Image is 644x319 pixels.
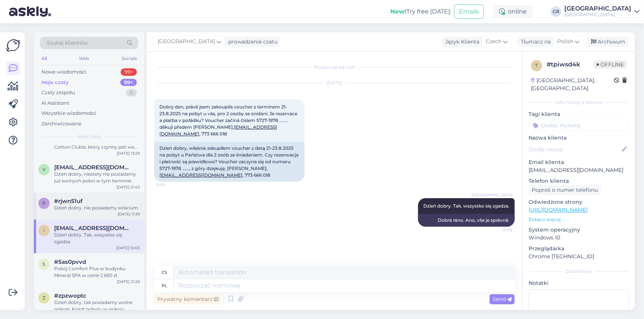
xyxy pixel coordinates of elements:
[126,89,137,96] div: 0
[531,77,614,92] div: [GEOGRAPHIC_DATA], [GEOGRAPHIC_DATA]
[77,133,101,140] span: Moje czaty
[586,37,628,47] div: Archiwum
[418,214,515,227] div: Dobré ráno. Ano, vše je správně.
[117,184,140,190] div: [DATE] 21:43
[54,299,140,313] div: Dzień dobry, tak posiadamy wolne pokoje. Koszt pobytu w pokoju Comfort Plus ze śniadaniem wynosi ...
[54,232,140,245] div: Dzień dobry. Tak, wszystko się zgadza.
[41,79,69,86] div: Moje czaty
[159,104,299,137] span: Dobrý den, právě jsem zakoupila voucher s termínem 21-23.8.2025 na pobyt u vás, pro 2 osoby se sn...
[529,206,588,213] a: [URL][DOMAIN_NAME]
[529,185,601,195] div: Poproś o numer telefonu
[6,38,20,53] img: Askly Logo
[225,38,277,46] div: prowadzenie czatu
[564,6,639,18] a: [GEOGRAPHIC_DATA][GEOGRAPHIC_DATA]
[42,295,45,301] span: z
[47,39,88,47] span: Szukaj klientów
[154,142,305,182] div: Dzień dobry, właśnie zakupiłem voucher z datą 21-23.8.2025 na pobyt u Państwa dla 2 osób ze śniad...
[564,6,631,12] div: [GEOGRAPHIC_DATA]
[54,164,132,171] span: vlladka@seznam.cz
[41,120,82,128] div: Zarchiwizowane
[159,172,242,178] a: [EMAIL_ADDRESS][DOMAIN_NAME]
[154,80,515,86] div: [DATE]
[529,234,629,242] p: Windows 10
[118,211,140,217] div: [DATE] 11:39
[41,68,86,76] div: Nowe wiadomości
[471,192,512,198] span: [GEOGRAPHIC_DATA]
[518,38,551,46] div: Tłumacz na
[529,158,629,166] p: Email klienta
[529,120,629,131] input: Dodać etykietę
[154,294,221,304] div: Prywatny komentarz
[40,54,48,63] div: All
[43,261,45,267] span: 5
[529,268,629,275] div: Dodatkowy
[54,292,86,299] span: #zpzwoptc
[493,5,533,18] div: online
[54,171,140,184] div: Dzień dobry, niestety nie posiadamy już wolnych pokoi w tym terminie.
[154,64,515,71] div: Rozpoczął się czat
[54,225,132,232] span: ivajanus@seznam.cz
[529,253,629,260] p: Chrome [TECHNICAL_ID]
[121,68,137,76] div: 99+
[158,38,215,46] span: [GEOGRAPHIC_DATA]
[484,227,512,233] span: 10:05
[390,7,451,16] div: Try free [DATE]:
[41,89,75,96] div: Czaty zespołu
[529,134,629,142] p: Nazwa klienta
[156,182,185,188] span: 9:49
[454,5,484,19] button: Emails
[564,12,631,18] div: [GEOGRAPHIC_DATA]
[486,38,502,46] span: Czech
[547,60,594,69] div: # tpiwsd4k
[423,203,509,209] span: Dzień dobry. Tak, wszystko się zgadza.
[529,226,629,234] p: System operacyjny
[54,259,86,265] span: #5as0pvvd
[120,79,137,86] div: 99+
[78,54,91,63] div: Web
[54,205,140,211] div: Dzień dobry, nie posiadamy solarium.
[117,279,140,284] div: [DATE] 21:29
[442,38,479,46] div: Język Klienta
[120,54,138,63] div: Socials
[41,99,69,107] div: AI Assistant
[42,167,45,172] span: v
[529,279,629,287] p: Notatki
[42,200,46,206] span: r
[551,6,561,17] div: CR
[492,296,512,302] span: Send
[529,99,629,106] div: Informacje o kliencie
[557,38,573,46] span: Polish
[43,227,45,233] span: i
[117,150,140,156] div: [DATE] 13:29
[116,245,140,251] div: [DATE] 10:05
[529,198,629,206] p: Odwiedzone strony
[390,8,406,15] b: New!
[41,110,96,117] div: Wszystkie wiadomości
[529,216,629,223] p: Zobacz więcej ...
[529,166,629,174] p: [EMAIL_ADDRESS][DOMAIN_NAME]
[54,265,140,279] div: Pokój Comfort Plus w budynku Mineral SPA w cenie 2 650 zł.
[535,63,538,68] span: t
[529,245,629,253] p: Przeglądarka
[594,60,627,69] span: Offline
[529,110,629,118] p: Tagi klienta
[529,145,620,153] input: Dodaj nazwę
[162,266,167,279] div: cs
[162,279,167,292] div: pl
[54,198,83,205] span: #rjwn51uf
[529,177,629,185] p: Telefon klienta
